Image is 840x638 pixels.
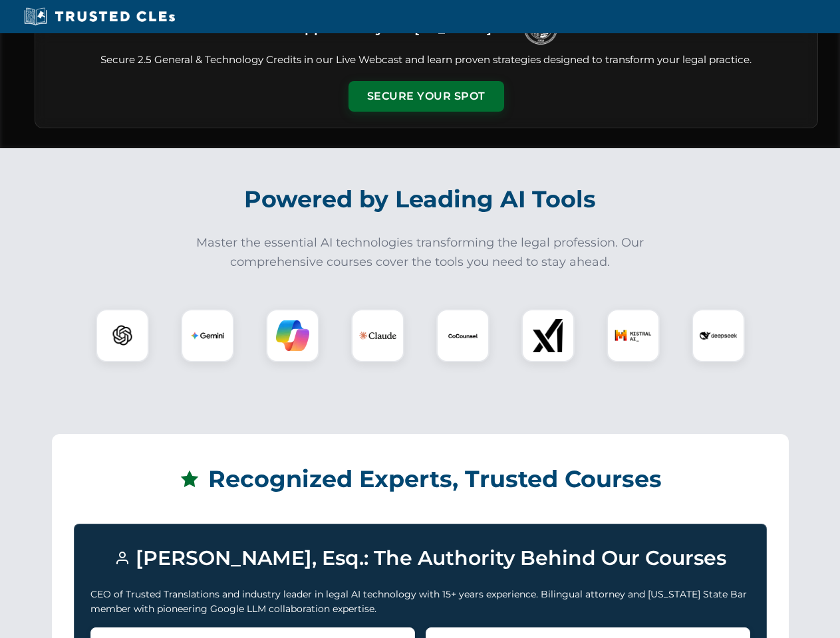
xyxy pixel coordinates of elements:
[692,309,745,362] div: DeepSeek
[74,456,767,502] h2: Recognized Experts, Trusted Courses
[436,309,490,362] div: CoCounsel
[51,53,801,68] p: Secure 2.5 General & Technology Credits in our Live Webcast and learn proven strategies designed ...
[90,540,750,576] h3: [PERSON_NAME], Esq.: The Authority Behind Our Courses
[181,309,234,362] div: Gemini
[52,176,789,223] h2: Powered by Leading AI Tools
[700,317,737,354] img: DeepSeek Logo
[20,7,179,27] img: Trusted CLEs
[359,317,396,354] img: Claude Logo
[615,317,652,354] img: Mistral AI Logo
[607,309,660,362] div: Mistral AI
[103,316,142,355] img: ChatGPT Logo
[96,309,149,362] div: ChatGPT
[351,309,404,362] div: Claude
[276,319,309,352] img: Copilot Logo
[349,81,504,112] button: Secure Your Spot
[188,233,653,272] p: Master the essential AI technologies transforming the legal profession. Our comprehensive courses...
[90,587,750,617] p: CEO of Trusted Translations and industry leader in legal AI technology with 15+ years experience....
[446,319,480,352] img: CoCounsel Logo
[191,319,224,352] img: Gemini Logo
[521,309,575,362] div: xAI
[266,309,319,362] div: Copilot
[531,319,565,352] img: xAI Logo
